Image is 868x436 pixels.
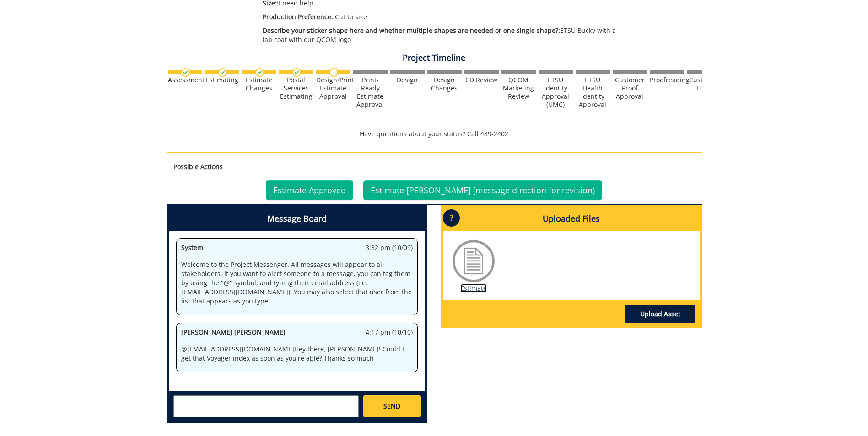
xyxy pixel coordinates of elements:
[353,76,388,109] div: Print-Ready Estimate Approval
[242,76,276,92] div: Estimate Changes
[464,76,499,84] div: CD Review
[501,76,536,101] div: QCOM Marketing Review
[443,209,460,227] p: ?
[169,207,425,231] h4: Message Board
[167,53,702,63] h4: Project Timeline
[266,180,353,200] a: Estimate Approved
[613,76,647,101] div: Customer Proof Approval
[625,305,695,323] a: Upload Asset
[181,243,203,252] span: System
[383,402,400,411] span: SEND
[205,76,239,84] div: Estimating
[167,129,702,138] p: Have questions about your status? Call 439-2402
[363,180,602,200] a: Estimate [PERSON_NAME] (message direction for revision)
[181,345,413,363] p: @ [EMAIL_ADDRESS][DOMAIN_NAME] Hey there, [PERSON_NAME]! Could I get that Voyager index as soon a...
[173,162,223,171] strong: Possible Actions
[218,68,227,77] img: checkmark
[255,68,264,77] img: checkmark
[576,76,610,109] div: ETSU Health Identity Approval
[650,76,684,84] div: Proofreading
[168,76,202,84] div: Assessment
[366,243,413,252] span: 3:32 pm (10/09)
[443,207,700,231] h4: Uploaded Files
[329,68,338,77] img: no
[539,76,573,109] div: ETSU Identity Approval (UMC)
[687,76,721,92] div: Customer Edits
[181,260,413,306] p: Welcome to the Project Messenger. All messages will appear to all stakeholders. If you want to al...
[366,328,413,337] span: 4:17 pm (10/10)
[263,26,560,35] span: Describe your sticker shape here and whether multiple shapes are needed or one single shape?:
[292,68,301,77] img: checkmark
[181,328,286,336] span: [PERSON_NAME] [PERSON_NAME]
[390,76,425,84] div: Design
[263,12,621,21] p: Cut to size
[173,395,359,417] textarea: messageToSend
[460,284,487,292] a: Estimate
[316,76,350,101] div: Design/Print Estimate Approval
[263,12,335,21] span: Production Preference::
[181,68,190,77] img: checkmark
[279,76,313,101] div: Postal Services Estimating
[263,26,621,44] p: ETSU Bucky with a lab coat with our QCOM logo
[363,395,420,417] a: SEND
[427,76,462,92] div: Design Changes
